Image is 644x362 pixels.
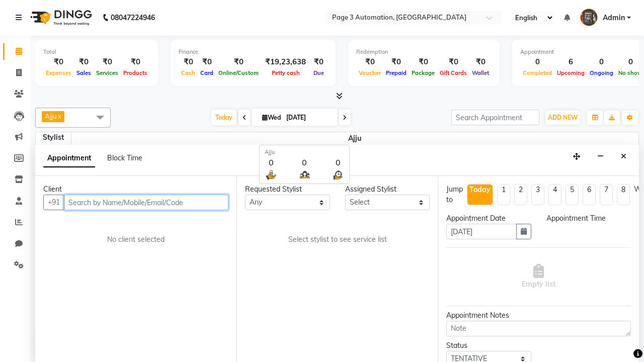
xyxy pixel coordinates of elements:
[211,110,236,125] span: Today
[446,224,517,239] input: yyyy-mm-dd
[548,114,578,121] span: ADD NEW
[74,69,94,76] span: Sales
[43,48,150,56] div: Total
[616,149,631,164] button: Close
[57,112,61,120] a: x
[111,4,155,32] b: 08047224946
[566,184,579,205] li: 5
[356,56,383,68] div: ₹0
[383,69,409,76] span: Prepaid
[469,185,491,195] div: Today
[514,184,527,205] li: 2
[216,69,261,76] span: Online/Custom
[43,149,95,167] span: Appointment
[216,56,261,68] div: ₹0
[198,69,216,76] span: Card
[345,184,430,195] div: Assigned Stylist
[283,110,334,125] input: 2025-10-01
[245,184,330,195] div: Requested Stylist
[269,69,302,76] span: Petty cash
[587,69,616,76] span: Ongoing
[265,168,277,181] img: serve.png
[600,184,613,205] li: 7
[469,56,492,68] div: ₹0
[179,48,328,56] div: Finance
[497,184,510,205] li: 1
[260,114,283,121] span: Wed
[74,56,94,68] div: ₹0
[522,264,555,290] span: Empty list
[198,56,216,68] div: ₹0
[64,195,228,210] input: Search by Name/Mobile/Email/Code
[45,112,57,120] span: Ajju
[121,69,150,76] span: Products
[409,69,437,76] span: Package
[437,56,469,68] div: ₹0
[67,234,204,245] div: No client selected
[265,148,344,156] div: Ajju
[43,69,74,76] span: Expenses
[121,56,150,68] div: ₹0
[298,168,311,181] img: queue.png
[446,213,531,224] div: Appointment Date
[332,156,344,168] div: 0
[179,69,198,76] span: Cash
[107,153,142,162] span: Block Time
[451,110,539,125] input: Search Appointment
[587,56,616,68] div: 0
[288,234,387,245] span: Select stylist to see service list
[43,184,228,195] div: Client
[603,13,625,23] span: Admin
[469,69,492,76] span: Wallet
[546,213,631,224] div: Appointment Time
[71,132,639,145] span: Ajju
[43,195,64,210] button: +91
[520,56,554,68] div: 0
[554,69,587,76] span: Upcoming
[531,184,544,205] li: 3
[310,56,328,68] div: ₹0
[583,184,596,205] li: 6
[94,69,121,76] span: Services
[520,69,554,76] span: Completed
[383,56,409,68] div: ₹0
[332,168,344,181] img: wait_time.png
[446,184,463,205] div: Jump to
[356,69,383,76] span: Voucher
[617,184,630,205] li: 8
[265,156,277,168] div: 0
[311,69,327,76] span: Due
[446,310,631,321] div: Appointment Notes
[446,340,531,351] div: Status
[298,156,311,168] div: 0
[94,56,121,68] div: ₹0
[437,69,469,76] span: Gift Cards
[261,56,310,68] div: ₹19,23,638
[26,4,95,32] img: logo
[36,132,71,143] div: Stylist
[409,56,437,68] div: ₹0
[43,56,74,68] div: ₹0
[580,9,598,26] img: Admin
[179,56,198,68] div: ₹0
[545,111,580,125] button: ADD NEW
[548,184,561,205] li: 4
[554,56,587,68] div: 6
[356,48,492,56] div: Redemption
